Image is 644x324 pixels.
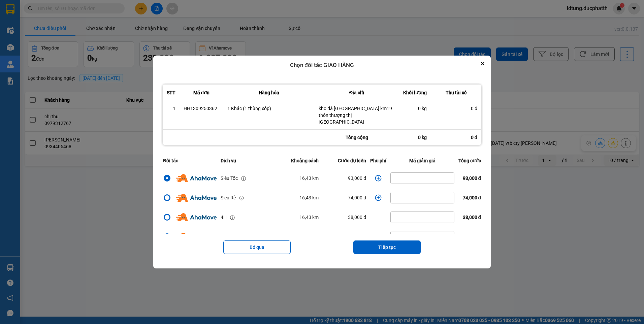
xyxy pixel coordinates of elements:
span: 38,000 đ [463,215,481,220]
div: Hàng hóa [227,89,311,97]
div: kho đá [GEOGRAPHIC_DATA] km19 thôn thượng thị [GEOGRAPHIC_DATA] [319,105,395,125]
img: Ahamove [176,213,217,221]
div: 0 kg [403,105,427,112]
div: Thu tài xế [435,89,477,97]
div: Siêu Rẻ [221,194,236,201]
td: 16,43 km [274,168,321,188]
div: Mã đơn [184,89,219,97]
td: 93,000 đ [321,168,368,188]
div: 2H [221,233,227,240]
th: Cước dự kiến [321,153,368,168]
th: Đối tác [161,153,219,168]
div: 0 đ [435,105,477,112]
div: 1 [167,105,175,112]
td: 16,43 km [274,227,321,247]
img: Ahamove [176,233,217,241]
button: Tiếp tục [353,240,421,254]
th: Tổng cước [456,153,483,168]
td: 16,43 km [274,188,321,207]
th: Mã giảm giá [388,153,456,168]
div: dialog [153,56,491,268]
th: Phụ phí [368,153,388,168]
td: 16,43 km [274,207,321,227]
div: Khối lượng [403,89,427,97]
img: Ahamove [176,194,217,202]
button: Bỏ qua [223,240,291,254]
th: Khoảng cách [274,153,321,168]
div: Tổng cộng [315,130,399,145]
img: Ahamove [176,174,217,182]
div: 1 Khác (1 thùng xốp) [227,105,311,112]
span: 74,000 đ [463,195,481,200]
td: 74,000 đ [321,188,368,207]
button: Close [479,60,487,68]
div: Địa chỉ [319,89,395,97]
span: 93,000 đ [463,175,481,181]
div: STT [167,89,175,97]
div: 0 kg [399,130,431,145]
td: 73,000 đ [321,227,368,247]
div: 0 đ [431,130,481,145]
div: HH1309250362 [184,105,219,112]
div: 4H [221,214,227,221]
div: Siêu Tốc [221,174,238,182]
td: 38,000 đ [321,207,368,227]
div: Chọn đối tác GIAO HÀNG [153,56,491,75]
th: Dịch vụ [219,153,274,168]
